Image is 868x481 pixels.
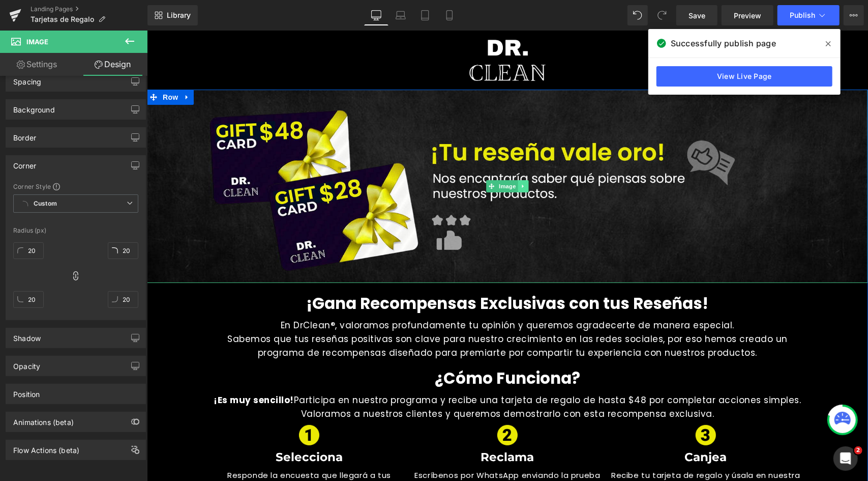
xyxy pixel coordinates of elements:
[13,100,55,114] div: Background
[147,5,198,25] a: New Library
[413,5,437,25] a: Tablet
[689,10,705,21] span: Save
[627,5,648,25] button: Undo
[13,412,74,427] div: Animations (beta)
[34,59,47,74] a: Expand / Collapse
[364,5,388,25] a: Desktop
[13,182,138,190] div: Corner Style
[652,5,672,25] button: Redo
[31,5,147,13] a: Landing Pages
[26,38,48,46] span: Image
[34,200,57,208] b: Custom
[13,440,79,455] div: Flow Actions (beta)
[463,439,655,462] p: Recibe tu tarjeta de regalo y úsala en nuestra tienda. ¡Así de fácil!
[80,302,641,328] span: Sabemos que tus reseñas positivas son clave para nuestro crecimiento en las redes sociales, por e...
[777,5,840,25] button: Publish
[734,10,761,21] span: Preview
[350,150,371,162] span: Image
[67,363,147,376] strong: ¡Es muy sencillo!
[108,242,138,259] input: 0
[264,439,457,474] p: Escríbenos por WhatsApp enviando la prueba de la encuesta completada o tu video reseña. ¡Estamos ...
[264,420,457,434] h1: Reclama
[371,150,382,162] a: Expand / Collapse
[13,242,44,259] input: 0
[63,363,658,390] p: Participa en nuestro programa y recibe una tarjeta de regalo de hasta $48 por completar acciones ...
[13,356,40,371] div: Opacity
[13,156,36,170] div: Corner
[437,5,462,25] a: Mobile
[13,59,34,74] span: Row
[63,338,658,358] h1: ¿Cómo Funciona?
[167,11,191,20] span: Library
[63,264,658,283] h1: ¡Gana Recompensas Exclusivas con tus Reseñas!
[671,37,776,49] span: Successfully publish page
[388,5,413,25] a: Laptop
[833,446,858,471] iframe: Intercom live chat
[844,5,864,25] button: More
[13,128,36,142] div: Border
[13,291,44,308] input: 0
[463,420,655,434] h1: Canjea
[76,53,149,76] a: Design
[13,384,40,399] div: Position
[31,15,94,23] span: Tarjetas de Regalo
[108,291,138,308] input: 0
[656,66,832,87] a: View Live Page
[722,5,773,25] a: Preview
[13,328,41,343] div: Shadow
[790,11,815,19] span: Publish
[134,289,587,301] span: En DrClean®, valoramos profundamente tu opinión y queremos agradecerte de manera especial.
[854,446,862,455] span: 2
[13,72,41,86] div: Spacing
[66,420,258,434] h1: Selecciona
[13,227,138,234] div: Radius (px)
